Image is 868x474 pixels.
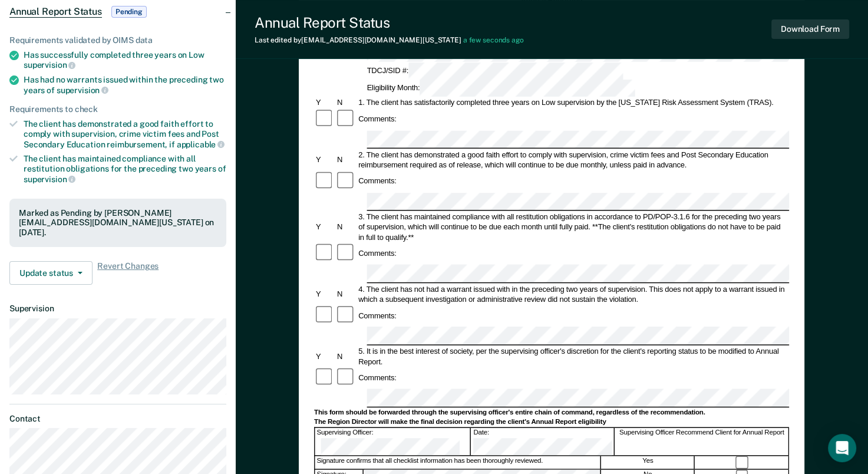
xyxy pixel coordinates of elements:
[357,98,790,108] div: 1. The client has satisfactorily completed three years on Low supervision by the [US_STATE] Risk ...
[255,14,524,31] div: Annual Report Status
[57,85,108,95] span: supervision
[357,248,398,258] div: Comments:
[255,36,524,44] div: Last edited by [EMAIL_ADDRESS][DOMAIN_NAME][US_STATE]
[314,222,335,232] div: Y
[315,456,601,469] div: Signature confirms that all checklist information has been thoroughly reviewed.
[335,154,357,164] div: N
[357,114,398,124] div: Comments:
[111,6,147,18] span: Pending
[9,104,226,114] div: Requirements to check
[602,456,695,469] div: Yes
[24,50,226,70] div: Has successfully completed three years on Low
[9,261,93,285] button: Update status
[9,35,226,45] div: Requirements validated by OIMS data
[357,150,790,170] div: 2. The client has demonstrated a good faith effort to comply with supervision, crime victim fees ...
[24,60,75,70] span: supervision
[365,62,625,80] div: TDCJ/SID #:
[828,434,856,462] div: Open Intercom Messenger
[9,304,226,314] dt: Supervision
[335,289,357,299] div: N
[357,346,790,367] div: 5. It is in the best interest of society, per the supervising officer's discretion for the client...
[463,36,524,44] span: a few seconds ago
[357,311,398,321] div: Comments:
[357,176,398,186] div: Comments:
[24,175,75,184] span: supervision
[9,6,102,18] span: Annual Report Status
[357,212,790,242] div: 3. The client has maintained compliance with all restitution obligations in accordance to PD/POP-...
[771,19,849,39] button: Download Form
[314,408,789,417] div: This form should be forwarded through the supervising officer's entire chain of command, regardle...
[615,428,789,455] div: Supervising Officer Recommend Client for Annual Report
[314,417,789,426] div: The Region Director will make the final decision regarding the client's Annual Report eligibility
[314,351,335,361] div: Y
[24,75,226,95] div: Has had no warrants issued within the preceding two years of
[9,414,226,424] dt: Contact
[24,154,226,184] div: The client has maintained compliance with all restitution obligations for the preceding two years of
[314,289,335,299] div: Y
[335,98,357,108] div: N
[315,428,471,455] div: Supervising Officer:
[314,98,335,108] div: Y
[177,140,225,149] span: applicable
[314,154,335,164] div: Y
[357,373,398,383] div: Comments:
[19,208,217,238] div: Marked as Pending by [PERSON_NAME][EMAIL_ADDRESS][DOMAIN_NAME][US_STATE] on [DATE].
[97,261,159,285] span: Revert Changes
[472,428,615,455] div: Date:
[357,284,790,304] div: 4. The client has not had a warrant issued with in the preceding two years of supervision. This d...
[335,351,357,361] div: N
[335,222,357,232] div: N
[365,80,637,97] div: Eligibility Month:
[24,119,226,149] div: The client has demonstrated a good faith effort to comply with supervision, crime victim fees and...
